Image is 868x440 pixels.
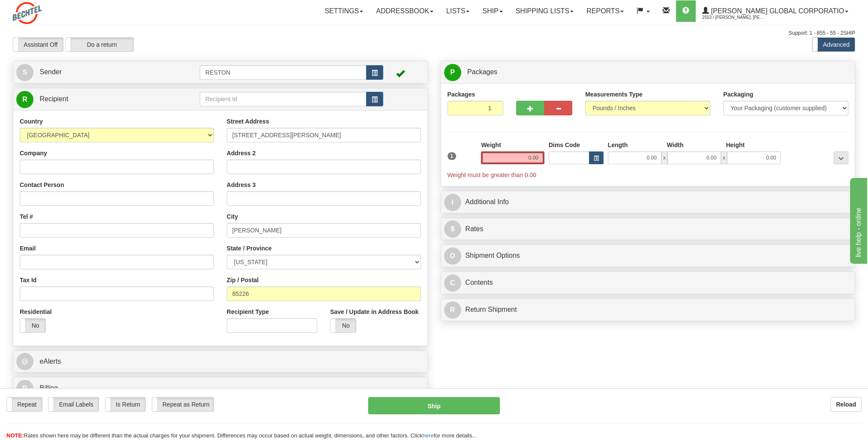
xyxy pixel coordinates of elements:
span: Recipient [39,95,68,102]
a: S Sender [16,63,200,81]
button: Ship [368,397,500,414]
a: Lists [440,0,476,22]
a: Settings [318,0,369,22]
a: RReturn Shipment [444,301,852,319]
input: Enter a location [227,128,421,142]
label: Assistant Off [13,38,63,51]
a: Ship [476,0,509,22]
div: Support: 1 - 855 - 55 - 2SHIP [13,30,855,37]
label: Weight [481,141,501,149]
span: x [661,151,667,164]
span: B [16,380,33,397]
span: x [721,151,727,164]
input: Sender Id [200,65,366,80]
span: I [444,194,461,211]
a: Addressbook [369,0,440,22]
label: Email [20,244,36,253]
label: No [20,319,45,332]
label: Is Return [105,398,145,411]
button: Reload [830,397,862,412]
label: Length [608,141,628,149]
a: here [423,432,434,439]
span: $ [444,220,461,238]
span: R [444,301,461,319]
a: R Recipient [16,90,180,108]
span: 2553 / [PERSON_NAME], [PERSON_NAME] [702,13,766,22]
span: O [444,247,461,265]
a: $Rates [444,220,852,238]
label: Measurements Type [585,90,643,99]
a: P Packages [444,63,852,81]
span: R [16,91,33,108]
iframe: chat widget [848,176,867,264]
label: Height [726,141,745,149]
label: Country [20,117,43,126]
label: Advanced [812,38,855,51]
label: Contact Person [20,181,64,189]
span: Weight must be greater than 0.00 [448,172,537,178]
label: Dims Code [549,141,580,149]
span: S [16,64,33,81]
label: Street Address [227,117,269,126]
label: Repeat [7,398,42,411]
label: Repeat as Return [152,398,213,411]
label: Do a return [66,38,133,51]
span: @ [16,353,33,370]
div: ... [834,151,848,164]
label: Packages [448,90,475,99]
span: Packages [467,68,497,75]
span: C [444,274,461,292]
span: eAlerts [39,358,61,365]
a: OShipment Options [444,247,852,265]
label: Residential [20,307,52,316]
span: Billing [39,384,58,392]
a: Shipping lists [509,0,580,22]
label: Zip / Postal [227,276,259,284]
label: Save / Update in Address Book [330,307,418,316]
label: State / Province [227,244,272,253]
a: @ eAlerts [16,353,424,371]
label: Packaging [723,90,753,99]
label: Tel # [20,212,33,221]
b: Reload [836,401,856,408]
input: Recipient Id [200,92,366,106]
span: 1 [448,152,457,160]
label: City [227,212,238,221]
label: No [330,319,356,332]
span: P [444,64,461,81]
img: logo2553.jpg [13,2,42,24]
label: Company [20,149,47,157]
div: live help - online [6,5,79,15]
span: [PERSON_NAME] Global Corporatio [709,7,844,15]
label: Recipient Type [227,307,269,316]
label: Width [667,141,684,149]
a: IAdditional Info [444,193,852,211]
span: Sender [39,68,62,75]
label: Address 2 [227,149,256,157]
label: Email Labels [48,398,99,411]
label: Address 3 [227,181,256,189]
a: B Billing [16,380,424,397]
a: CContents [444,274,852,292]
label: Tax Id [20,276,36,284]
a: Reports [580,0,630,22]
span: NOTE: [6,432,24,439]
a: [PERSON_NAME] Global Corporatio 2553 / [PERSON_NAME], [PERSON_NAME] [696,0,855,22]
